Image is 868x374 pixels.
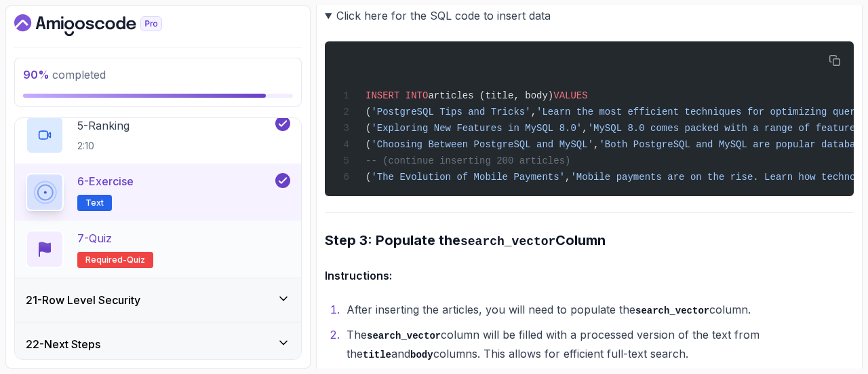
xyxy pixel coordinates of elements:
[342,325,854,364] li: The column will be filled with a processed version of the text from the and columns. This allows ...
[582,123,587,134] span: ,
[460,235,555,248] code: search_vector
[635,305,709,316] code: search_vector
[85,198,104,208] span: Text
[14,14,193,36] a: Dashboard
[371,172,565,183] span: 'The Evolution of Mobile Payments'
[366,123,371,134] span: (
[23,68,50,81] span: 90 %
[77,139,130,153] p: 2:10
[325,232,606,248] strong: Step 3: Populate the Column
[77,173,134,189] p: 6 - Exercise
[565,172,570,183] span: ,
[342,300,854,320] li: After inserting the articles, you will need to populate the column.
[410,350,433,360] code: body
[593,139,599,150] span: ,
[366,139,371,150] span: (
[23,68,106,81] span: completed
[371,139,593,150] span: 'Choosing Between PostgreSQL and MySQL'
[127,255,145,265] span: quiz
[325,6,854,25] summary: Click here for the SQL code to insert data
[553,90,587,101] span: VALUES
[366,90,428,101] span: INSERT INTO
[428,90,553,101] span: articles (title, body)
[531,107,536,117] span: ,
[366,172,371,183] span: (
[371,107,530,117] span: 'PostgreSQL Tips and Tricks'
[77,117,130,134] p: 5 - Ranking
[367,331,441,341] code: search_vector
[26,116,290,154] button: 5-Ranking2:10
[26,230,290,268] button: 7-QuizRequired-quiz
[325,267,854,284] h4: Instructions:
[15,322,301,366] button: 22-Next Steps
[26,292,140,308] h3: 21 - Row Level Security
[366,155,570,166] span: -- (continue inserting 200 articles)
[26,173,290,211] button: 6-ExerciseText
[85,255,127,265] span: Required-
[363,350,391,360] code: title
[77,230,112,246] p: 7 - Quiz
[26,336,100,352] h3: 22 - Next Steps
[366,107,371,117] span: (
[15,278,301,322] button: 21-Row Level Security
[371,123,582,134] span: 'Exploring New Features in MySQL 8.0'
